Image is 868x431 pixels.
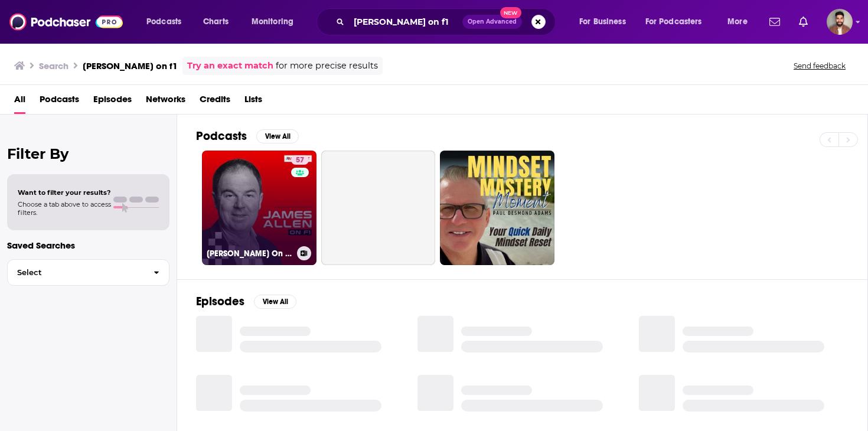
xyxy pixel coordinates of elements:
[146,14,181,30] span: Podcasts
[645,14,702,30] span: For Podcasters
[638,12,719,31] button: open menu
[18,188,111,197] span: Want to filter your results?
[719,12,762,31] button: open menu
[328,8,567,35] div: Search podcasts, credits, & more...
[39,60,68,71] h3: Search
[200,90,230,114] a: Credits
[196,294,296,309] a: EpisodesView All
[7,259,169,286] button: Select
[765,12,785,32] a: Show notifications dropdown
[7,240,169,251] p: Saved Searches
[138,12,197,31] button: open menu
[462,15,522,29] button: Open AdvancedNew
[196,129,247,143] h2: Podcasts
[203,14,229,30] span: Charts
[18,200,111,217] span: Choose a tab above to access filters.
[195,12,236,31] a: Charts
[291,155,309,165] a: 57
[256,129,299,143] button: View All
[252,14,293,30] span: Monitoring
[827,9,853,35] img: User Profile
[243,12,309,31] button: open menu
[9,11,123,33] img: Podchaser - Follow, Share and Rate Podcasts
[794,12,812,32] a: Show notifications dropdown
[276,59,378,73] span: for more precise results
[827,9,853,35] span: Logged in as calmonaghan
[83,60,178,71] h3: [PERSON_NAME] on f1
[296,155,304,166] span: 57
[187,59,273,73] a: Try an exact match
[40,90,79,114] a: Podcasts
[196,294,244,309] h2: Episodes
[571,12,641,31] button: open menu
[579,14,626,30] span: For Business
[468,19,517,25] span: Open Advanced
[827,9,853,35] button: Show profile menu
[790,61,849,71] button: Send feedback
[196,129,299,143] a: PodcastsView All
[500,7,521,18] span: New
[93,90,132,114] a: Episodes
[7,145,169,162] h2: Filter By
[254,295,296,309] button: View All
[146,90,185,114] a: Networks
[14,90,25,114] a: All
[244,90,262,114] a: Lists
[8,269,144,276] span: Select
[207,249,292,259] h3: [PERSON_NAME] On F1
[349,12,462,31] input: Search podcasts, credits, & more...
[202,151,316,265] a: 57[PERSON_NAME] On F1
[727,14,748,30] span: More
